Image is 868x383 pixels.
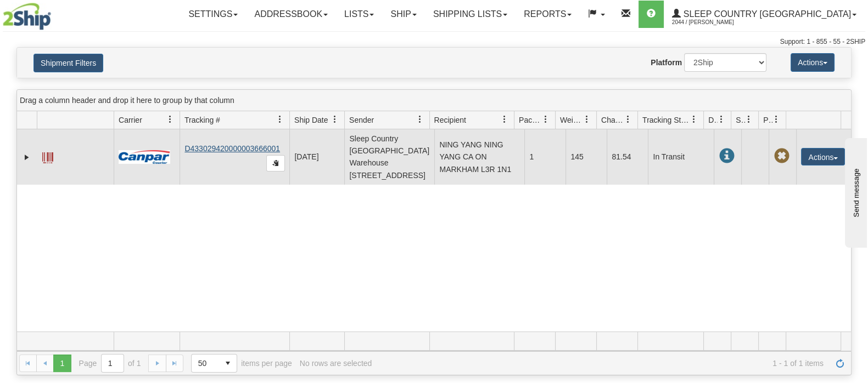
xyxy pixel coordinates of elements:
[648,129,714,185] td: In Transit
[664,1,865,28] a: Sleep Country [GEOGRAPHIC_DATA] 2044 / [PERSON_NAME]
[791,53,835,72] button: Actions
[434,115,466,125] span: Recipient
[161,110,180,129] a: Carrier filter column settings
[642,115,690,125] span: Tracking Status
[294,115,328,125] span: Ship Date
[712,110,731,129] a: Delivery Status filter column settings
[801,148,845,165] button: Actions
[191,354,292,373] span: items per page
[519,115,542,125] span: Packages
[326,110,344,129] a: Ship Date filter column settings
[578,110,596,129] a: Weight filter column settings
[831,355,849,372] a: Refresh
[33,54,103,72] button: Shipment Filters
[3,37,865,47] div: Support: 1 - 855 - 55 - 2SHIP
[536,110,555,129] a: Packages filter column settings
[672,17,754,28] span: 2044 / [PERSON_NAME]
[379,359,824,368] span: 1 - 1 of 1 items
[708,115,718,125] span: Delivery Status
[774,148,789,164] span: Pickup Not Assigned
[740,110,758,129] a: Shipment Issues filter column settings
[495,110,514,129] a: Recipient filter column settings
[411,110,429,129] a: Sender filter column settings
[843,135,867,247] iframe: chat widget
[300,359,372,368] div: No rows are selected
[560,115,583,125] span: Weight
[289,129,344,185] td: [DATE]
[266,155,285,172] button: Copy to clipboard
[524,129,565,185] td: 1
[565,129,607,185] td: 145
[607,129,648,185] td: 81.54
[651,57,682,68] label: Platform
[382,1,424,28] a: Ship
[119,115,142,125] span: Carrier
[344,129,434,185] td: Sleep Country [GEOGRAPHIC_DATA] Warehouse [STREET_ADDRESS]
[681,9,851,19] span: Sleep Country [GEOGRAPHIC_DATA]
[425,1,516,28] a: Shipping lists
[516,1,580,28] a: Reports
[3,3,51,30] img: logo2044.jpg
[191,354,237,373] span: Page sizes drop down
[17,90,851,111] div: grid grouping header
[246,1,336,28] a: Addressbook
[21,152,32,163] a: Expand
[434,129,524,185] td: NING YANG NING YANG CA ON MARKHAM L3R 1N1
[42,147,53,165] a: Label
[685,110,703,129] a: Tracking Status filter column settings
[767,110,786,129] a: Pickup Status filter column settings
[736,115,745,125] span: Shipment Issues
[271,110,289,129] a: Tracking # filter column settings
[349,115,374,125] span: Sender
[8,9,102,18] div: Send message
[198,358,212,369] span: 50
[336,1,382,28] a: Lists
[180,1,246,28] a: Settings
[79,354,141,373] span: Page of 1
[184,144,280,153] a: D433029420000003666001
[619,110,637,129] a: Charge filter column settings
[219,355,237,372] span: select
[184,115,220,125] span: Tracking #
[719,148,734,164] span: In Transit
[763,115,772,125] span: Pickup Status
[119,150,170,164] img: 14 - Canpar
[53,355,71,372] span: Page 1
[102,355,124,372] input: Page 1
[601,115,624,125] span: Charge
